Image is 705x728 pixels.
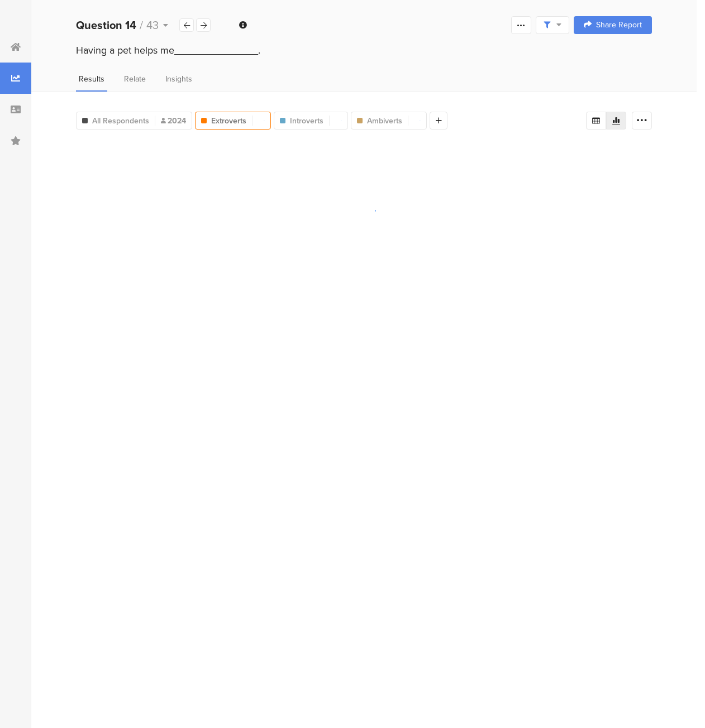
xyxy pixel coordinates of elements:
span: All Respondents [92,115,149,127]
span: Introverts [290,115,323,127]
span: Results [79,73,104,85]
span: Insights [165,73,192,85]
span: Extroverts [211,115,246,127]
b: Question 14 [76,17,136,33]
span: Relate [124,73,146,85]
span: 43 [146,17,159,33]
span: Ambiverts [367,115,402,127]
div: Having a pet helps me_______________. [76,43,652,58]
span: / [140,17,143,33]
span: Share Report [596,21,642,29]
span: 2024 [161,115,186,127]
